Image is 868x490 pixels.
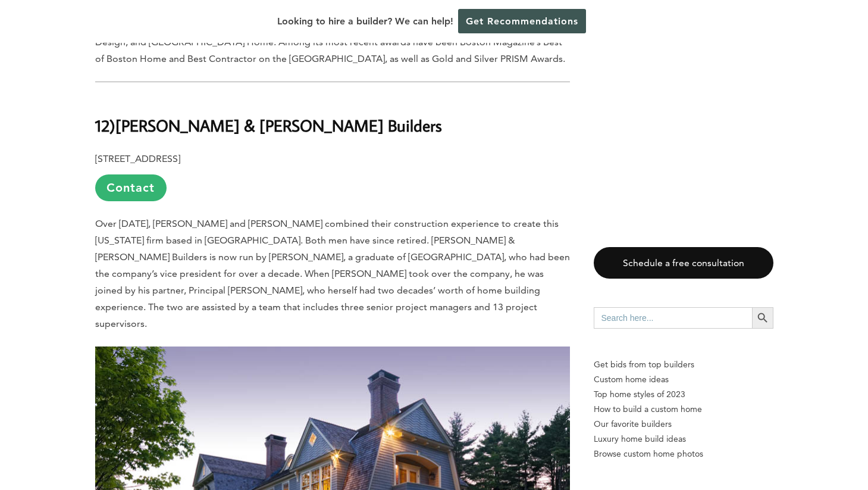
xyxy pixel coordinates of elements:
b: [PERSON_NAME] & [PERSON_NAME] Builders [115,115,442,136]
a: Custom home ideas [594,372,773,387]
a: Browse custom home photos [594,447,773,461]
input: Search here... [594,307,752,329]
a: Luxury home build ideas [594,432,773,447]
svg: Search [756,311,769,324]
a: Top home styles of 2023 [594,387,773,402]
b: 12) [95,115,115,136]
a: Get Recommendations [458,9,586,33]
span: Over [DATE], [PERSON_NAME] and [PERSON_NAME] combined their construction experience to create thi... [95,218,570,329]
a: Contact [95,174,167,201]
p: [STREET_ADDRESS] [95,151,570,201]
p: Get bids from top builders [594,357,773,372]
a: Schedule a free consultation [594,247,773,279]
a: How to build a custom home [594,402,773,417]
iframe: Drift Widget Chat Controller [640,404,854,476]
a: Our favorite builders [594,417,773,432]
